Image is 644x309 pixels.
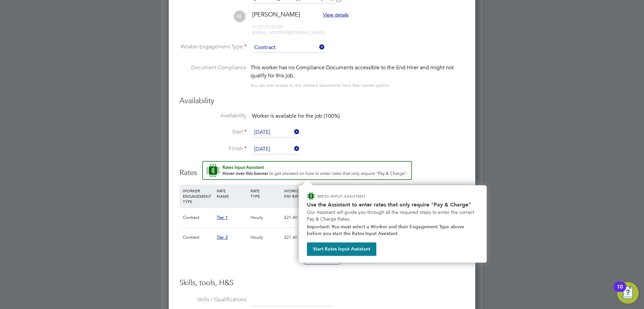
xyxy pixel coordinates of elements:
div: WORKER PAY RATE [282,185,316,202]
div: Contract [181,228,215,247]
div: Contract [181,208,215,227]
span: Tier 1 [217,215,228,220]
div: EMPLOYER COST [350,185,384,202]
span: 07725 027287 [252,24,284,30]
label: Document Compliance [179,64,247,88]
label: Worker Engagement Type [179,43,247,50]
input: Select one [252,144,300,154]
button: Start Rates Input Assistant [307,242,376,256]
span: RL [234,10,246,22]
span: View details [323,12,348,18]
p: RATES INPUT ASSISTANT [317,193,401,199]
div: RATE NAME [215,185,249,202]
span: [PERSON_NAME] [252,10,300,18]
h3: Rates [179,161,465,178]
label: Availability [179,112,247,119]
div: WORKER ENGAGEMENT TYPE [181,185,215,207]
div: £21.40 [282,208,316,227]
input: Select one [252,127,300,138]
div: Hourly [249,228,283,247]
label: Finish [179,145,247,152]
p: Our Assistant will guide you through all the required steps to enter the correct Pay & Charge Rates. [307,209,479,222]
button: Open Resource Center, 10 new notifications [617,282,639,304]
div: RATE TYPE [249,185,283,202]
strong: Important: You must select a Worker and their Engagement Type above before you start the Rates In... [307,224,466,236]
img: ENGAGE Assistant Icon [307,192,315,200]
h2: Use the Assistant to enter rates that only require "Pay & Charge" [307,201,479,208]
div: AGENCY MARKUP [384,185,418,202]
div: HOLIDAY PAY [316,185,350,202]
div: £21.40 [282,228,316,247]
input: Select one [252,43,325,53]
div: 10 [617,287,623,296]
label: Start [179,128,247,136]
span: [EMAIL_ADDRESS][DOMAIN_NAME] [252,30,325,35]
div: How to input Rates that only require Pay & Charge [299,185,487,263]
div: This worker has no Compliance Documents accessible to the End Hirer and might not qualify for thi... [251,64,465,80]
div: You can edit access to this worker’s documents from their worker profile. [251,81,390,89]
div: Hourly [249,208,283,227]
button: Rate Assistant [202,161,412,180]
h3: Availability [179,96,465,106]
span: m: [252,24,257,30]
span: Worker is available for the job (100%) [252,113,340,119]
span: Tier 2 [217,234,228,240]
div: AGENCY CHARGE RATE [418,185,440,207]
label: Skills / Qualifications [179,296,247,303]
h3: Skills, tools, H&S [179,278,465,288]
